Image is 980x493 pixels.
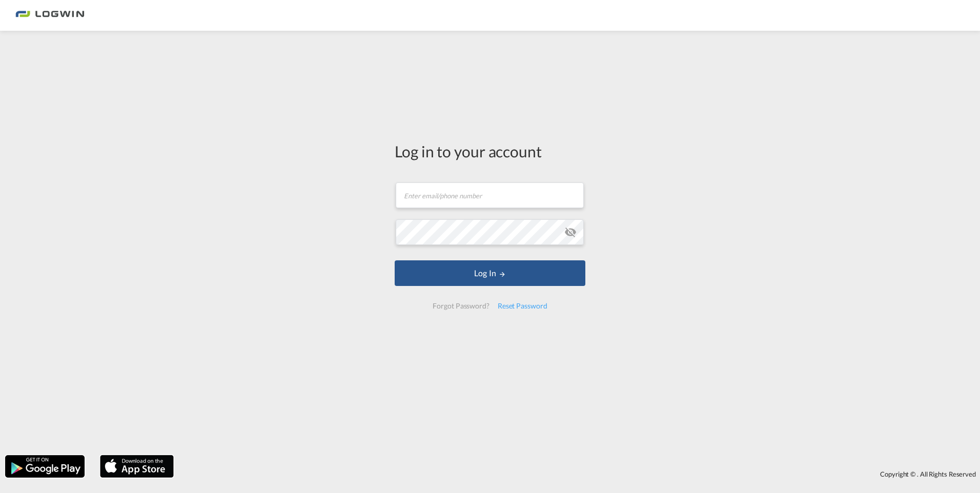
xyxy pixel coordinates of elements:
[564,226,577,238] md-icon: icon-eye-off
[179,465,980,483] div: Copyright © . All Rights Reserved
[494,297,552,315] div: Reset Password
[395,140,585,162] div: Log in to your account
[4,454,86,479] img: google.png
[428,297,493,315] div: Forgot Password?
[396,182,584,208] input: Enter email/phone number
[395,260,585,286] button: LOGIN
[15,4,85,27] img: bc73a0e0d8c111efacd525e4c8ad7d32.png
[99,454,175,479] img: apple.png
